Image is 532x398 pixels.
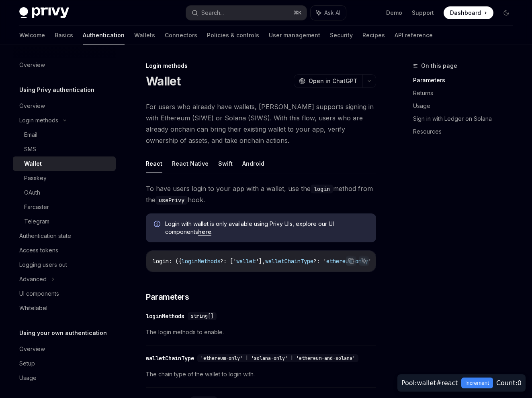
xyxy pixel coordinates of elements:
[242,154,264,173] button: Android
[24,217,49,226] div: Telegram
[19,359,35,368] div: Setup
[13,229,116,243] a: Authentication state
[13,356,116,371] a: Setup
[146,154,162,173] button: React
[19,373,37,383] div: Usage
[362,26,385,45] a: Recipes
[13,99,116,113] a: Overview
[146,327,376,337] span: The login methods to enable.
[156,196,188,205] code: usePrivy
[19,303,47,313] div: Whitelabel
[450,9,481,17] span: Dashboard
[19,328,107,338] h5: Using your own authentication
[19,231,71,241] div: Authentication state
[55,26,73,45] a: Basics
[198,228,211,236] a: here
[265,258,313,265] span: walletChainType
[172,154,209,173] button: React Native
[19,60,45,70] div: Overview
[13,342,116,356] a: Overview
[324,9,340,17] span: Ask AI
[309,77,358,85] span: Open in ChatGPT
[169,258,182,265] span: : ({
[134,26,155,45] a: Wallets
[13,171,116,185] a: Passkey
[330,26,353,45] a: Security
[24,202,49,212] div: Farcaster
[24,130,37,140] div: Email
[13,58,116,72] a: Overview
[346,256,356,266] button: Copy the contents from the code block
[13,128,116,142] a: Email
[412,9,434,17] a: Support
[146,62,376,70] div: Login methods
[83,26,125,45] a: Authentication
[19,274,47,284] div: Advanced
[19,85,94,95] h5: Using Privy authentication
[13,214,116,229] a: Telegram
[19,26,45,45] a: Welcome
[220,258,236,265] span: ?: ['
[201,8,224,18] div: Search...
[256,258,265,265] span: '],
[19,116,58,125] div: Login methods
[146,312,184,320] div: loginMethods
[13,258,116,272] a: Logging users out
[182,258,220,265] span: loginMethods
[207,26,259,45] a: Policies & controls
[500,6,513,19] button: Toggle dark mode
[413,125,519,138] a: Resources
[146,370,376,379] span: The chain type of the wallet to login with.
[395,26,433,45] a: API reference
[13,185,116,200] a: OAuth
[311,185,333,193] code: login
[313,258,326,265] span: ?: '
[154,221,162,229] svg: Info
[13,142,116,156] a: SMS
[165,220,368,236] span: Login with wallet is only available using Privy UIs, explore our UI components .
[311,6,346,20] button: Ask AI
[24,188,40,197] div: OAuth
[146,291,189,303] span: Parameters
[13,156,116,171] a: Wallet
[326,258,352,265] span: ethereum
[413,112,519,125] a: Sign in with Ledger on Solana
[146,74,181,88] h1: Wallet
[165,26,197,45] a: Connectors
[19,101,45,111] div: Overview
[24,173,47,183] div: Passkey
[186,6,307,20] button: Search...⌘K
[294,74,362,88] button: Open in ChatGPT
[413,74,519,87] a: Parameters
[236,258,256,265] span: wallet
[24,159,42,169] div: Wallet
[13,243,116,258] a: Access tokens
[413,99,519,112] a: Usage
[269,26,320,45] a: User management
[19,344,45,354] div: Overview
[13,301,116,315] a: Whitelabel
[146,354,194,362] div: walletChainType
[146,101,376,146] span: For users who already have wallets, [PERSON_NAME] supports signing in with Ethereum (SIWE) or Sol...
[13,371,116,385] a: Usage
[359,256,369,266] button: Ask AI
[201,355,355,361] span: 'ethereum-only' | 'solana-only' | 'ethereum-and-solana'
[13,200,116,214] a: Farcaster
[293,10,302,16] span: ⌘ K
[19,260,67,270] div: Logging users out
[444,6,493,19] a: Dashboard
[19,7,69,18] img: dark logo
[421,61,457,71] span: On this page
[386,9,402,17] a: Demo
[24,144,36,154] div: SMS
[13,286,116,301] a: UI components
[19,246,58,255] div: Access tokens
[153,258,169,265] span: login
[19,289,59,298] div: UI components
[218,154,233,173] button: Swift
[146,183,376,205] span: To have users login to your app with a wallet, use the method from the hook.
[413,87,519,99] a: Returns
[191,313,213,319] span: string[]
